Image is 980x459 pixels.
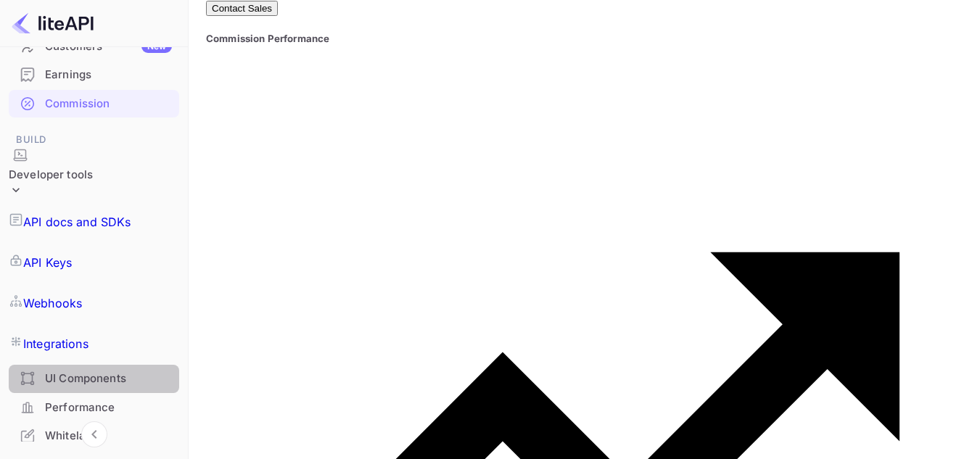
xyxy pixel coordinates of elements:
a: Performance [9,394,179,421]
div: Earnings [45,67,172,83]
button: Collapse navigation [81,421,107,447]
div: Whitelabel [45,428,172,444]
span: Build [9,132,179,148]
div: Developer tools [9,167,93,183]
div: UI Components [9,365,179,393]
a: Commission [9,90,179,117]
p: API Keys [23,254,72,271]
a: Whitelabel [9,422,179,449]
a: CustomersNew [9,33,179,59]
a: Integrations [9,323,179,364]
a: Webhooks [9,283,179,323]
div: Whitelabel [9,422,179,450]
div: Developer tools [9,148,93,202]
a: API docs and SDKs [9,202,179,242]
h5: Commission Performance [206,32,963,46]
div: Earnings [9,61,179,89]
p: API docs and SDKs [23,213,131,231]
div: Performance [45,400,172,416]
div: Commission [45,96,172,112]
p: Webhooks [23,294,82,312]
button: Contact Sales [206,1,278,16]
div: UI Components [45,371,172,387]
p: Integrations [23,335,88,352]
div: Commission [9,90,179,118]
a: Earnings [9,61,179,88]
img: LiteAPI logo [12,12,94,35]
a: API Keys [9,242,179,283]
div: Performance [9,394,179,422]
a: UI Components [9,365,179,392]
